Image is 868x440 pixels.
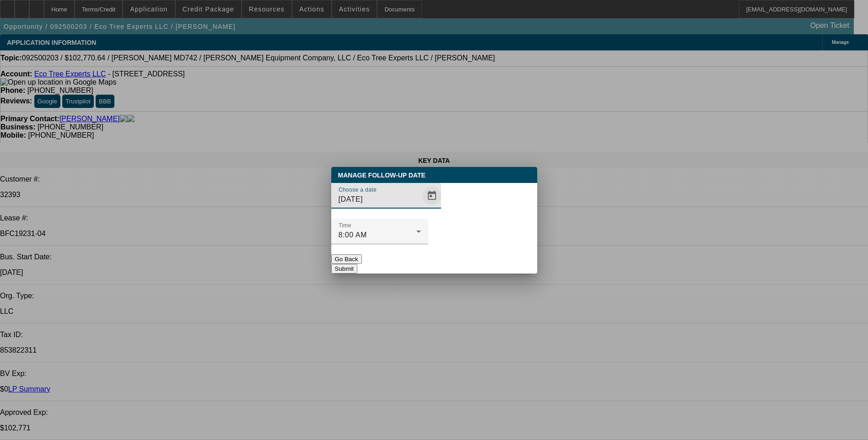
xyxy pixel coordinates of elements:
mat-label: Choose a date [339,187,377,193]
mat-label: Time [339,222,351,228]
button: Submit [331,264,357,274]
button: Open calendar [423,187,441,205]
button: Go Back [331,254,362,264]
span: 8:00 AM [339,231,367,239]
span: Manage Follow-Up Date [338,172,426,179]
